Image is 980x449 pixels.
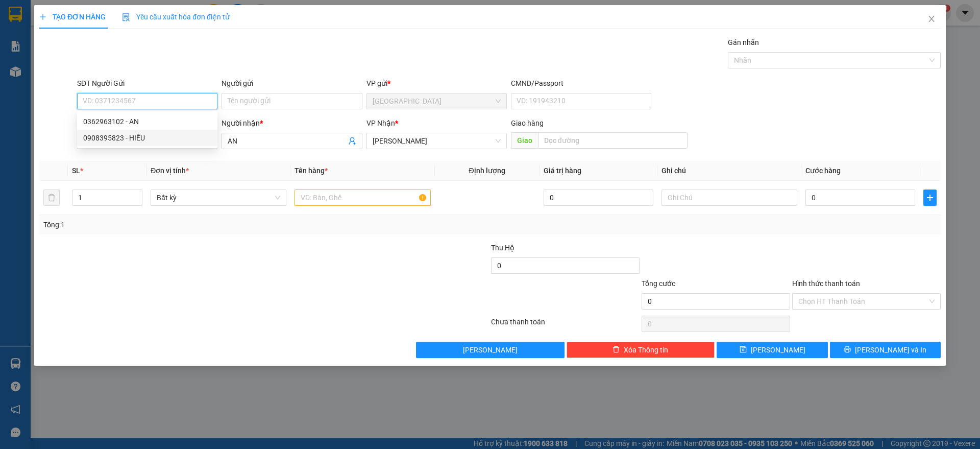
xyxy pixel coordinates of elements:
button: deleteXóa Thông tin [567,342,715,358]
span: [PERSON_NAME] và In [855,344,926,356]
input: VD: Bàn, Ghế [295,190,430,206]
span: Xóa Thông tin [624,344,668,356]
span: Phạm Ngũ Lão [373,133,501,149]
label: Gán nhãn [728,38,759,46]
span: printer [844,346,851,354]
span: Bất kỳ [157,190,280,205]
span: close [927,15,936,23]
button: [PERSON_NAME] [416,342,565,358]
div: SĐT Người Gửi [77,78,217,89]
span: delete [612,346,620,354]
div: CMND/Passport [511,78,651,89]
span: Giao [511,132,538,149]
img: logo.jpg [13,13,64,64]
b: BIÊN NHẬN GỬI HÀNG [66,15,98,81]
div: 0362963102 - AN [83,116,211,127]
span: plus [39,13,46,20]
span: Giá trị hàng [544,167,581,175]
span: Yêu cầu xuất hóa đơn điện tử [122,13,230,21]
div: 0908395823 - HIẾU [77,130,217,146]
li: (c) 2017 [86,49,140,61]
div: VP gửi [366,78,507,89]
span: Cước hàng [805,167,841,175]
div: Chưa thanh toán [490,316,641,334]
th: Ghi chú [657,161,801,181]
input: Ghi Chú [661,190,797,206]
button: delete [43,190,60,206]
button: save[PERSON_NAME] [717,342,827,358]
button: plus [923,190,937,206]
span: [PERSON_NAME] [463,344,518,356]
button: Close [917,5,946,34]
span: Định lượng [469,167,505,175]
span: [PERSON_NAME] [751,344,805,356]
button: printer[PERSON_NAME] và In [830,342,941,358]
img: icon [122,13,130,21]
span: TẠO ĐƠN HÀNG [39,13,106,21]
input: Dọc đường [538,132,688,149]
span: SL [72,167,80,175]
input: 0 [544,190,653,206]
div: 0362963102 - AN [77,113,217,130]
span: Tổng cước [642,279,675,288]
span: Tên hàng [295,167,328,175]
div: Tổng: 1 [43,219,378,230]
div: Người gửi [222,78,362,89]
span: Thu Hộ [491,244,514,252]
b: [DOMAIN_NAME] [86,39,140,47]
b: [PERSON_NAME] [13,66,58,114]
span: save [740,346,747,354]
span: VP Nhận [366,119,395,127]
span: plus [924,194,936,202]
label: Hình thức thanh toán [792,279,860,288]
span: Nha Trang [373,93,501,109]
span: user-add [348,137,356,145]
span: Giao hàng [511,119,544,127]
span: Đơn vị tính [151,167,189,175]
div: Người nhận [222,117,362,129]
div: 0908395823 - HIẾU [83,132,211,144]
img: logo.jpg [111,13,135,37]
